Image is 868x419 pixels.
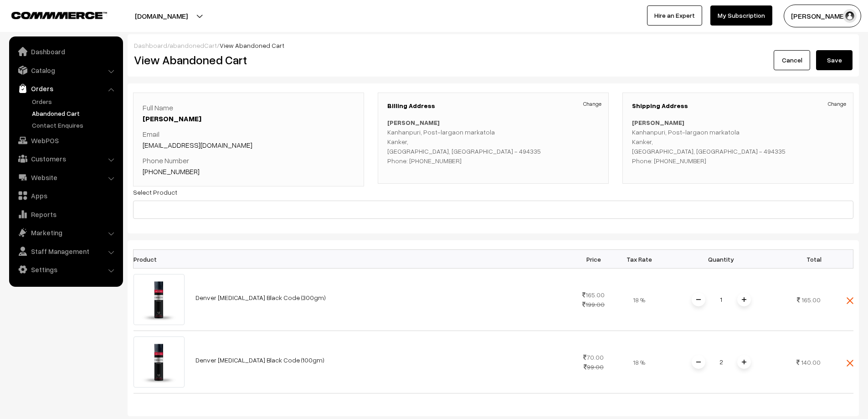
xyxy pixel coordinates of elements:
[387,102,599,110] h3: Billing Address
[632,102,844,110] h3: Shipping Address
[662,250,781,269] th: Quantity
[195,294,326,301] a: Denver [MEDICAL_DATA] Black Code (300gm)
[195,356,324,364] a: Denver [MEDICAL_DATA] Black Code (100gm)
[30,120,120,130] a: Contact Enquires
[103,5,220,27] button: [DOMAIN_NAME]
[11,150,120,167] a: Customers
[11,243,120,259] a: Staff Management
[133,187,177,197] label: Select Product
[143,155,354,177] p: Phone Number
[143,129,354,150] p: Email
[632,119,684,126] b: [PERSON_NAME]
[11,169,120,186] a: Website
[801,358,821,366] span: 140.00
[633,296,645,304] span: 18 %
[583,100,601,108] a: Change
[11,12,107,19] img: COMMMERCE
[801,296,821,304] span: 165.00
[11,9,91,20] a: COMMMERCE
[143,167,200,176] a: [PHONE_NUMBER]
[647,5,702,26] a: Hire an Expert
[143,102,354,124] p: Full Name
[11,224,120,241] a: Marketing
[220,41,284,49] span: View Abandoned Cart
[134,274,185,325] img: 100gm denver talc.jpg
[571,331,616,393] td: 70.00
[710,5,772,26] a: My Subscription
[816,50,853,70] button: Save
[571,250,616,269] th: Price
[143,114,201,123] a: [PERSON_NAME]
[11,187,120,204] a: Apps
[774,50,810,70] a: Cancel
[11,80,120,97] a: Orders
[616,250,662,269] th: Tax Rate
[584,363,604,371] strike: 99.00
[828,100,846,108] a: Change
[11,206,120,222] a: Reports
[742,360,746,364] img: plusI
[134,41,853,50] div: / /
[134,53,487,67] h2: View Abandoned Cart
[11,43,120,60] a: Dashboard
[843,9,857,23] img: user
[633,358,645,366] span: 18 %
[134,336,185,388] img: 100gm denver talc.jpg
[387,118,599,166] p: Kanhanpuri, Post-largaon markatola Kanker, [GEOGRAPHIC_DATA], [GEOGRAPHIC_DATA] - 494335 Phone: [...
[847,297,853,304] img: close
[696,297,701,302] img: minus
[11,132,120,149] a: WebPOS
[30,109,120,118] a: Abandoned Cart
[582,300,605,308] strike: 199.00
[387,119,440,126] b: [PERSON_NAME]
[169,41,217,49] a: abandonedCart
[781,250,826,269] th: Total
[143,140,252,150] a: [EMAIL_ADDRESS][DOMAIN_NAME]
[742,297,746,302] img: plusI
[134,250,190,269] th: Product
[696,360,701,364] img: minus
[11,62,120,78] a: Catalog
[784,5,861,27] button: [PERSON_NAME] D
[571,269,616,331] td: 165.00
[134,41,167,49] a: Dashboard
[632,118,844,166] p: Kanhanpuri, Post-largaon markatola Kanker, [GEOGRAPHIC_DATA], [GEOGRAPHIC_DATA] - 494335 Phone: [...
[30,97,120,106] a: Orders
[11,261,120,278] a: Settings
[847,360,853,367] img: close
